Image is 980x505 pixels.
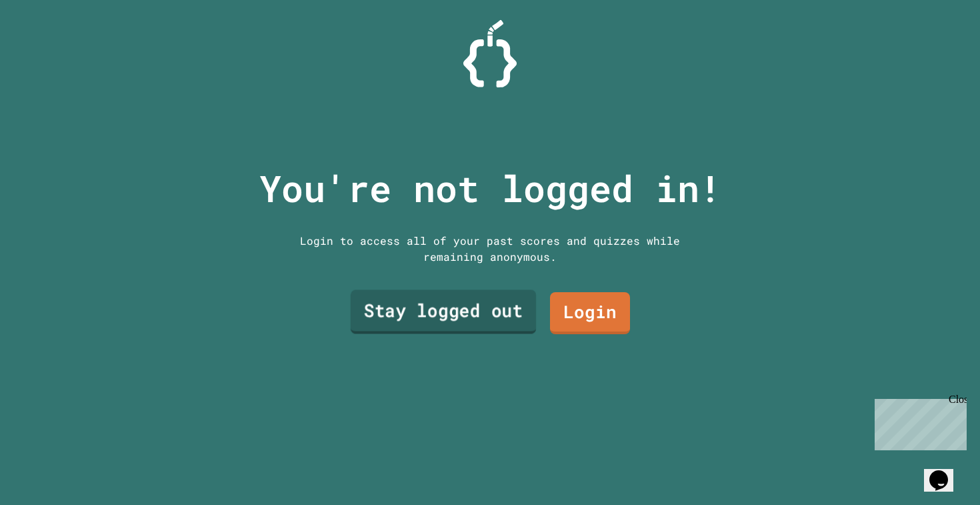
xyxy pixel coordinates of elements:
div: Chat with us now!Close [5,5,92,85]
iframe: chat widget [869,394,967,450]
a: Stay logged out [351,290,537,334]
img: Logo.svg [463,20,517,87]
iframe: chat widget [924,452,967,492]
p: You're not logged in! [259,161,721,216]
a: Login [550,292,630,334]
div: Login to access all of your past scores and quizzes while remaining anonymous. [290,233,690,265]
